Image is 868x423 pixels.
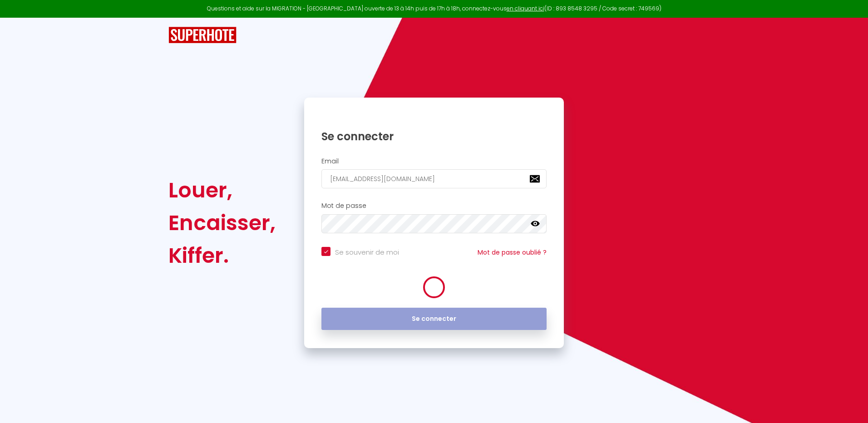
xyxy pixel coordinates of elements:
[321,308,547,330] button: Se connecter
[321,202,547,210] h2: Mot de passe
[321,169,547,188] input: Ton Email
[321,157,547,165] h2: Email
[168,207,276,239] div: Encaisser,
[168,239,276,272] div: Kiffer.
[478,248,547,257] a: Mot de passe oublié ?
[321,129,547,143] h1: Se connecter
[168,27,237,44] img: SuperHote logo
[168,174,276,207] div: Louer,
[507,5,544,12] a: en cliquant ici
